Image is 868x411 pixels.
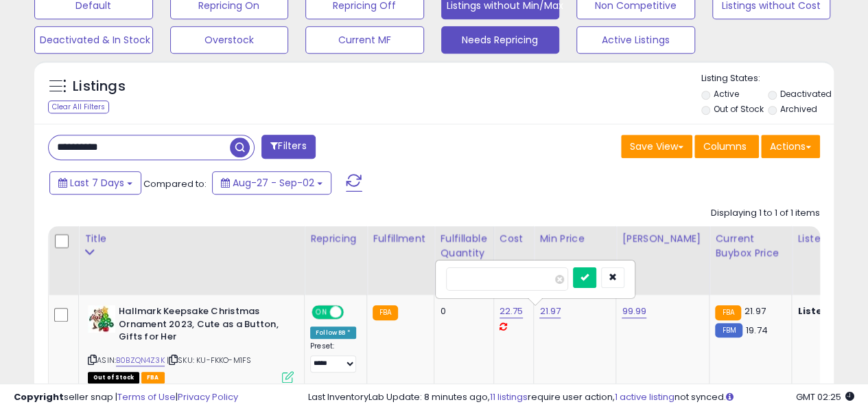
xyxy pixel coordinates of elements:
img: A1nlPG+SXfL._SL40_.jpg [88,305,115,333]
button: Aug-27 - Sep-02 [212,171,331,195]
div: Repricing [310,232,361,246]
a: B0BZQN4Z3K [116,355,165,366]
a: 21.97 [539,304,561,318]
div: Displaying 1 to 1 of 1 items [711,207,820,220]
button: Active Listings [576,26,695,54]
a: 22.75 [500,304,524,318]
a: Privacy Policy [178,390,238,403]
button: Current MF [305,26,424,54]
span: Last 7 Days [70,176,124,190]
div: Current Buybox Price [715,232,786,260]
p: Listing States: [701,72,834,85]
span: All listings that are currently out of stock and unavailable for purchase on Amazon [88,372,139,384]
label: Out of Stock [713,103,763,115]
div: Last InventoryLab Update: 8 minutes ago, require user action, not synced. [308,391,854,404]
span: 21.97 [744,304,766,318]
div: Follow BB * [310,326,356,339]
span: Aug-27 - Sep-02 [233,176,314,190]
span: Compared to: [143,177,207,190]
div: Min Price [539,232,610,246]
button: Columns [694,135,759,158]
button: Last 7 Days [49,171,141,195]
button: Deactivated & In Stock [34,26,153,54]
button: Needs Repricing [441,26,560,54]
span: Columns [703,140,747,153]
span: FBA [141,372,165,384]
span: 19.74 [746,324,768,337]
div: [PERSON_NAME] [622,232,703,246]
small: FBA [373,305,398,320]
div: seller snap | | [14,391,238,404]
a: 1 active listing [615,390,675,403]
a: 99.99 [622,304,646,318]
div: Preset: [310,342,356,373]
span: ON [313,307,330,318]
div: Fulfillable Quantity [440,232,487,260]
label: Archived [780,103,817,115]
a: Terms of Use [117,390,176,403]
div: 0 [440,305,482,318]
button: Filters [261,135,315,159]
small: FBA [715,305,740,320]
div: Title [84,232,298,246]
button: Actions [761,135,820,158]
b: Listed Price: [797,304,860,318]
a: 11 listings [490,390,528,403]
label: Active [713,88,738,100]
b: Hallmark Keepsake Christmas Ornament 2023, Cute as a Button, Gifts for Her [119,305,285,347]
button: Overstock [170,26,289,54]
div: Cost [500,232,528,246]
span: | SKU: KU-FKKO-M1FS [167,355,251,366]
div: ASIN: [88,305,294,381]
label: Deactivated [780,88,832,100]
div: Fulfillment [373,232,428,246]
strong: Copyright [14,390,64,403]
span: OFF [342,307,364,318]
button: Save View [621,135,692,158]
div: Clear All Filters [48,100,109,113]
small: FBM [715,323,742,337]
h5: Listings [73,77,126,96]
span: 2025-09-11 02:25 GMT [796,390,854,403]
